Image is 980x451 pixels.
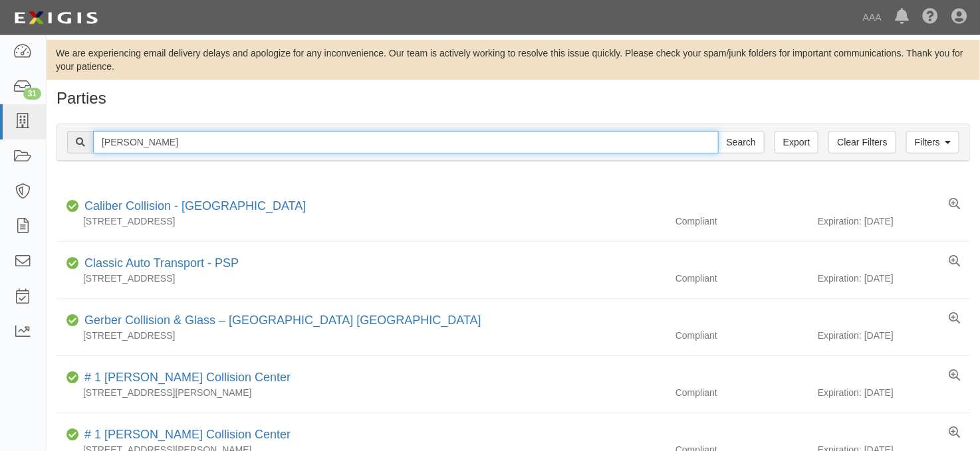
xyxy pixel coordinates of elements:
[57,329,666,342] div: [STREET_ADDRESS]
[79,198,306,215] div: Caliber Collision - Gainesville
[818,272,970,285] div: Expiration: [DATE]
[57,272,666,285] div: [STREET_ADDRESS]
[84,371,291,384] a: # 1 [PERSON_NAME] Collision Center
[23,88,41,100] div: 31
[949,369,960,383] a: View results summary
[79,255,239,272] div: Classic Auto Transport - PSP
[57,386,666,399] div: [STREET_ADDRESS][PERSON_NAME]
[66,430,79,440] i: Compliant
[66,373,79,383] i: Compliant
[666,329,818,342] div: Compliant
[57,215,666,228] div: [STREET_ADDRESS]
[79,369,291,387] div: # 1 Cochran Collision Center
[775,131,818,153] a: Export
[818,215,970,228] div: Expiration: [DATE]
[84,256,239,270] a: Classic Auto Transport - PSP
[949,198,960,211] a: View results summary
[818,329,970,342] div: Expiration: [DATE]
[79,426,291,444] div: # 1 Cochran Collision Center
[828,131,896,153] a: Clear Filters
[906,131,959,153] a: Filters
[84,314,481,327] a: Gerber Collision & Glass – [GEOGRAPHIC_DATA] [GEOGRAPHIC_DATA]
[66,316,79,325] i: Compliant
[47,46,980,73] div: We are experiencing email delivery delays and apologize for any inconvenience. Our team is active...
[84,428,291,441] a: # 1 [PERSON_NAME] Collision Center
[949,312,960,325] a: View results summary
[922,9,938,25] i: Help Center - Complianz
[949,255,960,268] a: View results summary
[66,259,79,268] i: Compliant
[949,426,960,440] a: View results summary
[818,386,970,399] div: Expiration: [DATE]
[856,4,888,31] a: AAA
[666,386,818,399] div: Compliant
[84,199,306,213] a: Caliber Collision - [GEOGRAPHIC_DATA]
[666,272,818,285] div: Compliant
[93,131,719,153] input: Search
[79,312,481,329] div: Gerber Collision & Glass – Houston Brighton
[66,202,79,211] i: Compliant
[57,90,970,107] h1: Parties
[718,131,765,153] input: Search
[666,215,818,228] div: Compliant
[10,6,102,30] img: logo-5460c22ac91f19d4615b14bd174203de0afe785f0fc80cf4dbbc73dc1793850b.png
